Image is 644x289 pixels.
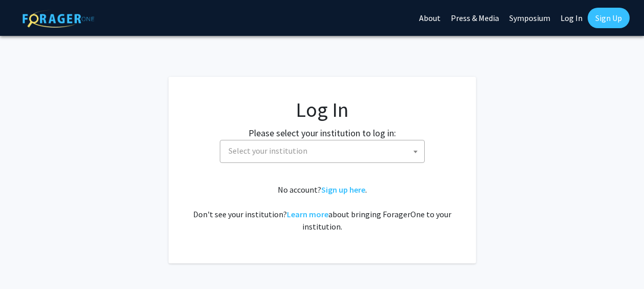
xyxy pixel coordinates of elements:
[248,126,396,140] label: Please select your institution to log in:
[588,8,630,28] a: Sign Up
[224,140,424,161] span: Select your institution
[228,146,307,156] span: Select your institution
[287,209,328,219] a: Learn more about bringing ForagerOne to your institution
[321,184,365,195] a: Sign up here
[23,10,94,28] img: ForagerOne Logo
[189,97,455,122] h1: Log In
[189,183,455,233] div: No account? . Don't see your institution? about bringing ForagerOne to your institution.
[220,140,425,163] span: Select your institution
